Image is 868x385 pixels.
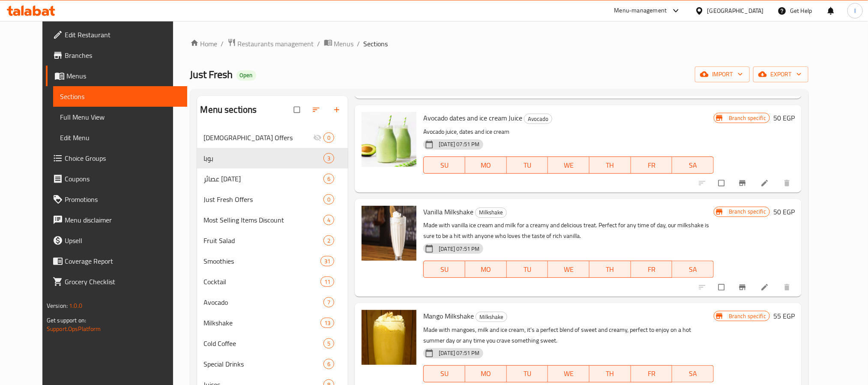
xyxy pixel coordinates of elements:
span: Full Menu View [60,112,180,122]
span: Select all sections [289,102,307,118]
div: items [323,235,334,246]
span: FR [635,367,669,380]
p: Made with vanilla ice cream and milk for a creamy and delicious treat. Perfect for any time of da... [423,220,713,241]
span: SU [427,159,462,171]
a: Full Menu View [53,107,187,127]
div: items [323,153,334,163]
span: SA [676,367,710,380]
span: Avocado [204,297,324,307]
span: Grocery Checklist [65,277,180,287]
span: 31 [321,257,334,265]
span: Coverage Report [65,256,180,266]
button: SU [423,156,465,174]
div: عصائر رمضان [204,174,324,184]
button: TH [590,156,631,174]
span: TU [510,159,545,171]
button: TH [590,365,631,382]
span: 13 [321,319,334,327]
span: [DATE] 07:51 PM [435,140,483,148]
li: / [317,39,320,49]
button: SU [423,261,465,278]
span: 0 [324,134,334,142]
span: Mango Milkshake [423,310,474,322]
svg: Inactive section [313,133,322,142]
span: WE [551,159,586,171]
span: 1.0.0 [69,300,82,311]
button: WE [548,156,590,174]
button: FR [631,365,673,382]
span: 7 [324,298,334,307]
a: Edit menu item [760,283,771,292]
span: Choice Groups [65,153,180,163]
button: import [695,66,750,82]
button: FR [631,156,673,174]
span: Edit Menu [60,132,180,143]
div: Milkshake [475,208,507,218]
span: Fruit Salad [204,235,324,246]
div: Cold Coffee5 [197,333,348,354]
div: Cocktail11 [197,271,348,292]
div: Fruit Salad2 [197,230,348,251]
span: Get support on: [47,315,86,326]
span: 6 [324,175,334,183]
span: Menu disclaimer [65,215,180,225]
span: export [760,69,802,80]
button: export [753,66,808,82]
a: Menus [324,38,354,49]
span: Edit Restaurant [65,30,180,40]
span: import [702,69,743,80]
div: items [323,297,334,307]
div: items [323,132,334,143]
span: Just Fresh Offers [204,194,324,205]
span: Vanilla Milkshake [423,205,473,218]
h6: 50 EGP [773,112,795,124]
a: Restaurants management [227,38,314,49]
div: items [323,338,334,349]
span: 3 [324,154,334,162]
span: TH [593,159,628,171]
a: Sections [53,86,187,107]
span: TU [510,263,545,276]
div: Special Drinks6 [197,354,348,374]
p: Made with mangoes, milk and ice cream, it's a perfect blend of sweet and creamy, perfect to enjoy... [423,325,713,346]
button: WE [548,365,590,382]
span: Version: [47,300,68,311]
img: Avocado dates and ice cream Juice [362,112,416,167]
h6: 50 EGP [773,206,795,218]
button: FR [631,261,673,278]
div: Just Fresh Offers0 [197,189,348,210]
span: TH [593,263,628,276]
span: MO [469,367,503,380]
span: Cocktail [204,277,321,287]
button: Add section [327,100,348,119]
span: Select to update [713,279,731,295]
img: Vanilla Milkshake [362,206,416,261]
button: TU [507,156,548,174]
button: TH [590,261,631,278]
a: Edit menu item [760,179,771,187]
span: Most Selling Items Discount [204,215,324,225]
button: delete [778,174,798,192]
span: Open [236,72,256,79]
span: TU [510,367,545,380]
span: SU [427,367,462,380]
button: Branch-specific-item [733,174,754,192]
span: Just Fresh [190,65,233,84]
a: Grocery Checklist [46,271,187,292]
span: Menus [66,71,180,81]
div: Most Selling Items Discount4 [197,210,348,230]
span: [DATE] 07:51 PM [435,349,483,357]
span: Sections [60,91,180,102]
button: SU [423,365,465,382]
span: بوبا [204,153,324,163]
span: Branch specific [725,114,769,122]
span: [DATE] 07:51 PM [435,245,483,253]
div: Avocado [524,114,552,124]
div: items [323,359,334,369]
h2: Menu sections [201,103,257,116]
p: Avocado juice, dates and ice cream [423,126,713,137]
a: Menu disclaimer [46,210,187,230]
nav: breadcrumb [190,38,809,49]
div: items [320,256,334,266]
button: MO [465,365,507,382]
